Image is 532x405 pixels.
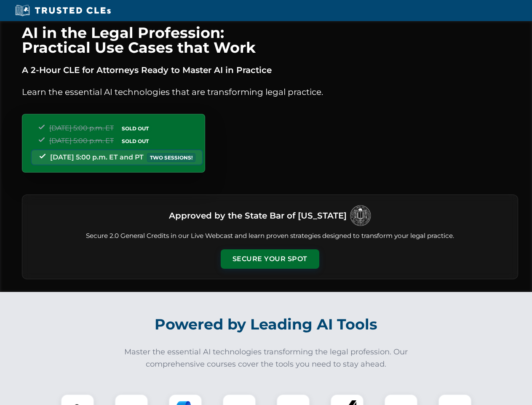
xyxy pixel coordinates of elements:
img: Logo [350,205,371,226]
span: SOLD OUT [119,124,152,133]
h2: Powered by Leading AI Tools [33,310,500,339]
h3: Approved by the State Bar of [US_STATE] [169,208,347,223]
button: Secure Your Spot [221,249,319,269]
p: A 2-Hour CLE for Attorneys Ready to Master AI in Practice [22,63,518,77]
p: Master the essential AI technologies transforming the legal profession. Our comprehensive courses... [119,346,414,370]
p: Learn the essential AI technologies that are transforming legal practice. [22,85,518,99]
span: SOLD OUT [119,137,152,146]
span: [DATE] 5:00 p.m. ET [49,124,114,132]
h1: AI in the Legal Profession: Practical Use Cases that Work [22,25,518,55]
span: [DATE] 5:00 p.m. ET [49,137,114,145]
p: Secure 2.0 General Credits in our Live Webcast and learn proven strategies designed to transform ... [32,231,508,241]
img: Trusted CLEs [13,4,113,17]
